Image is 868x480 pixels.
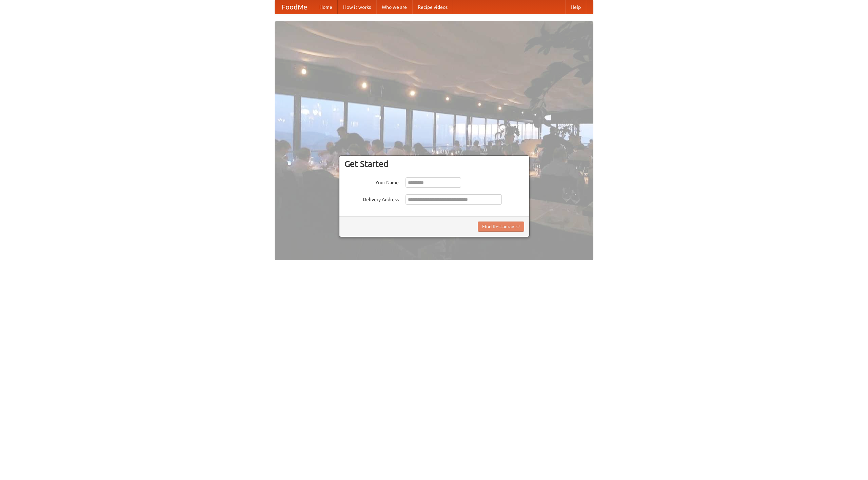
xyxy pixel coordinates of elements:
a: Recipe videos [412,0,453,14]
a: How it works [338,0,376,14]
a: Who we are [376,0,412,14]
a: Home [314,0,338,14]
label: Your Name [344,177,399,186]
button: Find Restaurants! [478,222,524,232]
a: Help [565,0,586,14]
a: FoodMe [275,0,314,14]
h3: Get Started [344,159,524,169]
label: Delivery Address [344,194,399,203]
